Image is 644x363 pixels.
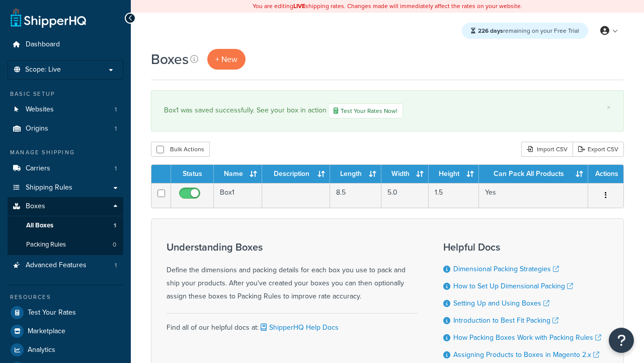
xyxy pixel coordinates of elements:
td: Yes [479,183,588,208]
th: Status [171,165,214,183]
span: Analytics [28,346,55,354]
li: Boxes [8,197,123,255]
th: Description : activate to sort column ascending [262,165,330,183]
td: 1.5 [429,183,479,208]
a: Dimensional Packing Strategies [453,264,559,274]
button: Open Resource Center [609,328,634,353]
b: LIVE [293,2,305,11]
a: Origins 1 [8,119,123,138]
a: × [607,103,611,111]
span: 1 [114,221,116,230]
a: How Packing Boxes Work with Packing Rules [453,332,601,343]
td: 8.5 [330,183,381,208]
th: Height : activate to sort column ascending [429,165,479,183]
h3: Understanding Boxes [167,241,418,253]
th: Width : activate to sort column ascending [381,165,429,183]
li: Carriers [8,159,123,178]
a: Introduction to Best Fit Packing [453,315,558,326]
div: Import CSV [521,142,573,157]
a: Assigning Products to Boxes in Magento 2.x [453,349,599,360]
span: Advanced Features [26,261,87,270]
span: Shipping Rules [26,184,72,192]
li: Packing Rules [8,235,123,254]
h1: Boxes [151,49,189,69]
span: 1 [115,261,117,270]
button: Bulk Actions [151,142,210,157]
th: Length : activate to sort column ascending [330,165,381,183]
a: Test Your Rates Now! [328,103,403,118]
a: Test Your Rates [8,304,123,322]
a: Analytics [8,341,123,359]
th: Name : activate to sort column ascending [214,165,262,183]
a: Export CSV [573,142,624,157]
span: Test Your Rates [28,309,76,317]
th: Can Pack All Products : activate to sort column ascending [479,165,588,183]
td: 5.0 [381,183,429,208]
h3: Helpful Docs [443,241,601,253]
a: Shipping Rules [8,178,123,197]
span: Marketplace [28,327,65,336]
div: Basic Setup [8,90,123,98]
div: Box1 was saved successfully. See your box in action [164,103,611,118]
a: Carriers 1 [8,159,123,178]
li: Advanced Features [8,256,123,275]
span: 1 [115,125,117,133]
div: Define the dimensions and packing details for each box you use to pack and ship your products. Af... [167,241,418,303]
a: Setting Up and Using Boxes [453,298,549,309]
span: 1 [115,105,117,114]
span: Websites [26,105,54,114]
a: Boxes [8,197,123,216]
a: Websites 1 [8,100,123,119]
a: + New [207,49,246,70]
li: Websites [8,100,123,119]
span: Scope: Live [25,66,61,74]
div: remaining on your Free Trial [462,23,588,39]
span: Dashboard [26,40,60,49]
span: Origins [26,125,48,133]
span: 1 [115,164,117,173]
li: All Boxes [8,216,123,235]
span: 0 [113,240,116,249]
span: All Boxes [26,221,53,230]
td: Box1 [214,183,262,208]
a: How to Set Up Dimensional Packing [453,281,573,291]
a: Marketplace [8,322,123,340]
div: Manage Shipping [8,148,123,157]
strong: 226 days [478,26,503,35]
div: Find all of our helpful docs at: [167,313,418,334]
a: Advanced Features 1 [8,256,123,275]
a: Packing Rules 0 [8,235,123,254]
span: + New [215,53,237,65]
li: Origins [8,119,123,138]
span: Boxes [26,202,45,211]
th: Actions [588,165,623,183]
div: Resources [8,293,123,301]
span: Packing Rules [26,240,66,249]
span: Carriers [26,164,50,173]
a: ShipperHQ Help Docs [259,322,339,333]
a: All Boxes 1 [8,216,123,235]
a: Dashboard [8,35,123,54]
a: ShipperHQ Home [11,8,86,28]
